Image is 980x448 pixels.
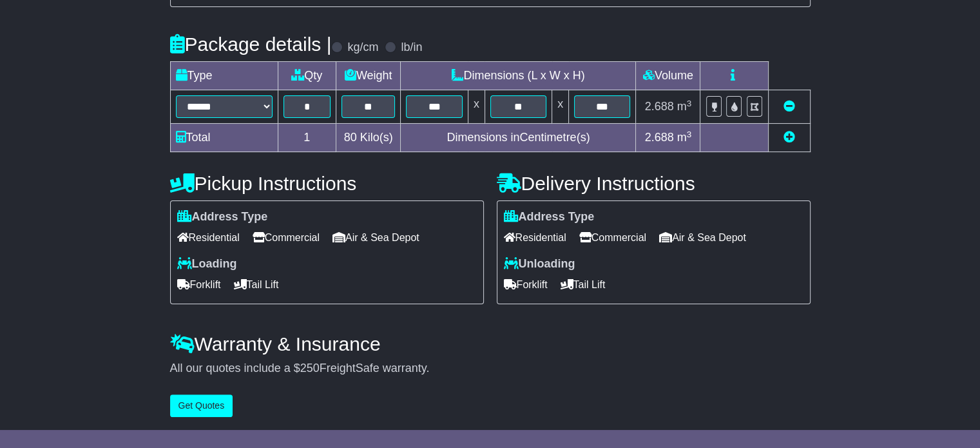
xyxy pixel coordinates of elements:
span: Commercial [579,228,646,248]
h4: Warranty & Insurance [170,333,811,355]
label: kg/cm [347,41,378,55]
a: Remove this item [783,100,795,113]
a: Add new item [783,131,795,144]
span: m [677,131,692,144]
td: Weight [336,62,401,90]
td: x [552,90,569,124]
label: Loading [177,257,237,271]
span: Air & Sea Depot [332,228,419,248]
td: Kilo(s) [336,124,401,152]
h4: Package details | [170,34,332,55]
td: x [468,90,485,124]
span: Forklift [504,275,548,295]
span: Tail Lift [561,275,606,295]
button: Get Quotes [170,394,233,417]
span: Forklift [177,275,221,295]
sup: 3 [687,99,692,108]
div: All our quotes include a $ FreightSafe warranty. [170,362,811,376]
span: 250 [300,362,320,375]
span: 2.688 [645,100,674,113]
td: Qty [278,62,336,90]
label: lb/in [401,41,422,55]
td: 1 [278,124,336,152]
label: Unloading [504,257,575,271]
span: 80 [344,131,357,144]
span: Commercial [253,228,320,248]
span: Residential [504,228,566,248]
td: Volume [636,62,700,90]
label: Address Type [177,210,268,224]
h4: Pickup Instructions [170,173,484,194]
span: m [677,100,692,113]
span: Residential [177,228,240,248]
span: Tail Lift [234,275,279,295]
label: Address Type [504,210,595,224]
h4: Delivery Instructions [497,173,811,194]
td: Total [170,124,278,152]
span: 2.688 [645,131,674,144]
sup: 3 [687,130,692,139]
td: Type [170,62,278,90]
td: Dimensions (L x W x H) [401,62,636,90]
td: Dimensions in Centimetre(s) [401,124,636,152]
span: Air & Sea Depot [659,228,746,248]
